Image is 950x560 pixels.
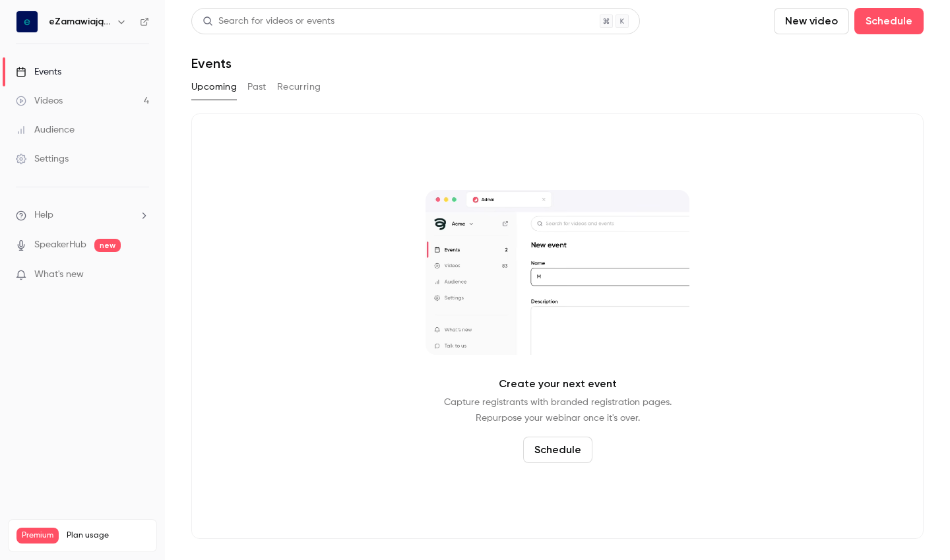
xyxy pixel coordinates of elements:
h6: eZamawiający [49,15,111,28]
div: Events [16,65,61,78]
h1: Events [191,55,232,71]
span: Premium [16,528,59,544]
div: Videos [16,94,63,108]
button: Recurring [277,77,321,98]
div: Search for videos or events [203,15,334,28]
button: New video [774,8,849,34]
button: Schedule [854,8,924,34]
button: Past [247,77,267,98]
div: Settings [16,152,69,166]
span: Plan usage [67,530,148,541]
img: eZamawiający [16,11,38,32]
span: Help [34,208,53,222]
iframe: Noticeable Trigger [133,269,149,281]
p: Capture registrants with branded registration pages. Repurpose your webinar once it's over. [444,394,672,426]
button: Schedule [523,437,592,463]
div: Audience [16,123,75,137]
a: SpeakerHub [34,238,86,252]
p: Create your next event [499,376,617,392]
span: What's new [34,268,84,282]
li: help-dropdown-opener [16,208,149,222]
button: Upcoming [191,77,237,98]
span: new [94,239,121,252]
